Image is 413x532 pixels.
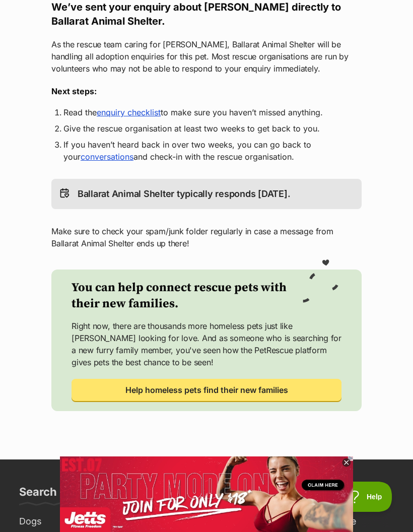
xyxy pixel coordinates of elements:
[97,107,161,117] a: enquiry checklist
[63,139,350,163] li: If you haven’t heard back in over two weeks, you can go back to your and check-in with the rescue...
[72,320,341,368] p: Right now, there are thousands more homeless pets just like [PERSON_NAME] looking for love. And a...
[23,482,390,527] iframe: Advertisement
[72,379,341,401] a: Help homeless pets find their new families
[15,514,136,529] a: Dogs
[51,38,362,75] p: As the rescue team caring for [PERSON_NAME], Ballarat Animal Shelter will be handling all adoptio...
[78,187,290,201] p: Ballarat Animal Shelter typically responds [DATE].
[125,384,288,396] span: Help homeless pets find their new families
[72,280,301,312] h2: You can help connect rescue pets with their new families.
[339,482,393,512] iframe: Help Scout Beacon - Open
[51,225,362,249] p: Make sure to check your spam/junk folder regularly in case a message from Ballarat Animal Shelter...
[81,152,133,162] a: conversations
[63,106,350,118] li: Read the to make sure you haven’t missed anything.
[51,85,362,97] h3: Next steps:
[63,122,350,135] li: Give the rescue organisation at least two weeks to get back to you.
[19,485,57,505] h3: Search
